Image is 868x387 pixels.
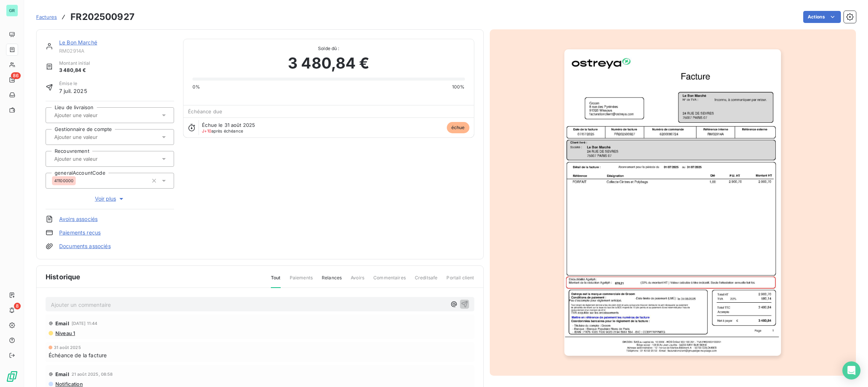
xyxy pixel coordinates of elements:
[59,60,90,67] span: Montant initial
[452,84,465,90] span: 100%
[59,48,174,54] span: RM02914A
[46,272,81,282] span: Historique
[72,321,98,326] span: [DATE] 11:44
[415,274,438,287] span: Creditsafe
[288,52,370,75] span: 3 480,84 €
[202,128,211,134] span: J+10
[59,87,87,95] span: 7 juil. 2025
[59,80,87,87] span: Émise le
[59,67,90,74] span: 3 480,84 €
[70,10,134,24] h3: FR202500927
[55,381,83,387] span: Notification
[54,178,73,183] span: 41100000
[564,49,781,356] img: invoice_thumbnail
[55,330,75,336] span: Niveau 1
[59,215,98,223] a: Avoirs associés
[72,372,113,376] span: 21 août 2025, 08:58
[59,242,111,250] a: Documents associés
[53,155,129,162] input: Ajouter une valeur
[55,320,69,326] span: Email
[36,14,57,20] span: Factures
[322,274,342,287] span: Relances
[202,129,243,133] span: après échéance
[446,274,474,287] span: Portail client
[14,303,21,309] span: 8
[59,229,101,236] a: Paiements reçus
[351,274,364,287] span: Avoirs
[803,11,841,23] button: Actions
[193,45,465,52] span: Solde dû :
[290,274,313,287] span: Paiements
[373,274,406,287] span: Commentaires
[6,5,18,17] div: GR
[193,84,200,90] span: 0%
[59,39,97,46] a: Le Bon Marché
[842,361,860,379] div: Open Intercom Messenger
[95,195,125,203] span: Voir plus
[53,134,129,140] input: Ajouter une valeur
[447,122,469,133] span: échue
[46,195,174,203] button: Voir plus
[55,371,69,377] span: Email
[6,370,18,382] img: Logo LeanPay
[36,13,57,21] a: Factures
[54,345,81,350] span: 31 août 2025
[188,108,222,114] span: Échéance due
[53,112,129,119] input: Ajouter une valeur
[202,122,255,128] span: Échue le 31 août 2025
[11,72,21,79] span: 86
[49,351,107,359] span: Échéance de la facture
[271,274,281,288] span: Tout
